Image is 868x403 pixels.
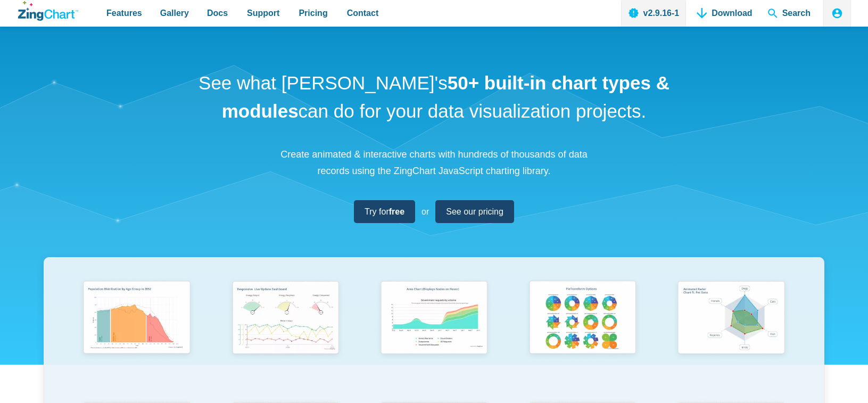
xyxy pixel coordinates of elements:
img: Area Chart (Displays Nodes on Hover) [375,276,493,361]
a: See our pricing [435,200,514,223]
span: Try for [365,204,404,219]
span: See our pricing [446,204,503,219]
img: Population Distribution by Age Group in 2052 [77,276,196,361]
span: or [421,204,429,219]
p: Create animated & interactive charts with hundreds of thousands of data records using the ZingCha... [275,146,594,179]
a: Animated Radar Chart ft. Pet Data [657,276,805,397]
span: Docs [207,6,228,20]
a: Try forfree [354,200,415,223]
span: Contact [347,6,379,20]
strong: 50+ built-in chart types & modules [222,72,669,121]
a: ZingChart Logo. Click to return to the homepage [18,1,78,21]
img: Animated Radar Chart ft. Pet Data [672,276,790,361]
a: Area Chart (Displays Nodes on Hover) [360,276,508,397]
a: Population Distribution by Age Group in 2052 [63,276,211,397]
img: Pie Transform Options [523,276,642,361]
strong: free [389,207,404,216]
span: Pricing [299,6,327,20]
span: Gallery [160,6,189,20]
a: Pie Transform Options [508,276,657,397]
h1: See what [PERSON_NAME]'s can do for your data visualization projects. [195,69,674,125]
span: Support [247,6,279,20]
a: Responsive Live Update Dashboard [211,276,360,397]
img: Responsive Live Update Dashboard [226,276,345,361]
span: Features [106,6,142,20]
